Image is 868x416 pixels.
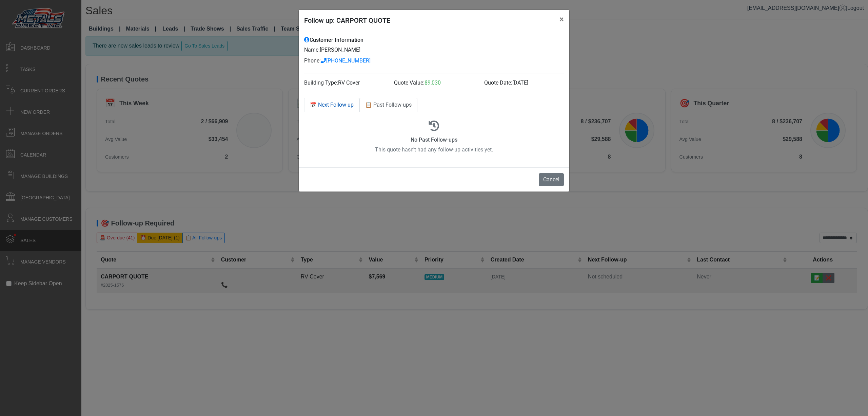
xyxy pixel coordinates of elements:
[484,79,512,87] label: Quote Date:
[554,10,569,29] button: Close
[304,98,359,112] a: 📅 Next Follow-up
[321,57,371,64] a: [PHONE_NUMBER]
[359,98,417,112] a: 📋 Past Follow-ups
[304,137,564,143] h6: No Past Follow-ups
[394,79,425,87] label: Quote Value:
[304,15,390,25] h5: Follow up: CARPORT QUOTE
[304,146,564,154] p: This quote hasn't had any follow-up activities yet.
[512,79,528,86] span: [DATE]
[304,79,338,87] label: Building Type:
[304,57,321,65] label: Phone:
[304,37,564,43] h6: Customer Information
[304,46,320,54] label: Name:
[320,47,360,53] span: [PERSON_NAME]
[425,79,441,86] span: $9,030
[338,79,360,86] span: RV Cover
[539,173,564,186] button: Cancel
